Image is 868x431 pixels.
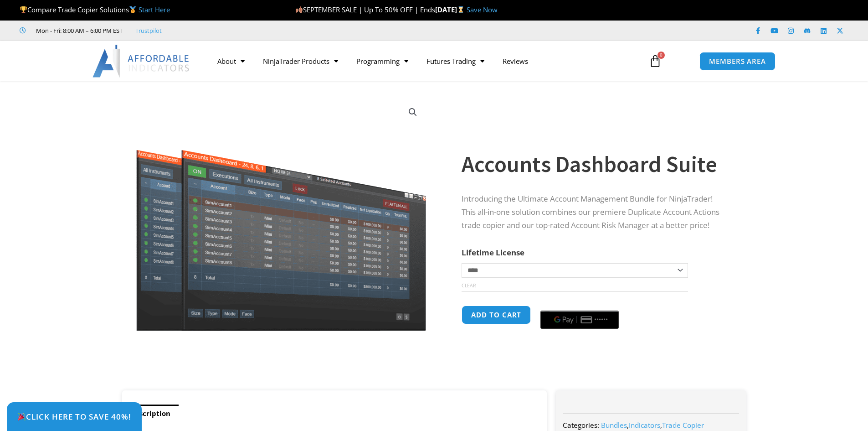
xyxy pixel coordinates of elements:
span: Compare Trade Copier Solutions [20,5,170,14]
a: Reviews [493,51,537,72]
a: Trustpilot [135,25,162,36]
a: 🎉Click Here to save 40%! [7,402,142,431]
text: •••••• [595,317,608,323]
a: Programming [347,51,417,72]
span: Click Here to save 40%! [17,413,131,421]
strong: [DATE] [435,5,467,14]
a: Clear options [462,282,476,289]
a: Save Now [467,5,498,14]
img: 🍂 [296,6,303,13]
iframe: Secure payment input frame [539,304,621,305]
img: LogoAI | Affordable Indicators – NinjaTrader [92,45,190,78]
label: Lifetime License [462,247,524,258]
img: 🏆 [20,6,27,13]
a: Futures Trading [417,51,493,72]
span: 0 [657,52,665,59]
a: MEMBERS AREA [699,52,776,71]
button: Add to cart [462,306,531,324]
p: Introducing the Ultimate Account Management Bundle for NinjaTrader! This all-in-one solution comb... [462,192,728,232]
img: 🥇 [129,6,136,13]
a: View full-screen image gallery [405,104,421,120]
span: MEMBERS AREA [709,58,766,65]
img: 🎉 [18,413,26,421]
h1: Accounts Dashboard Suite [462,148,728,180]
a: NinjaTrader Products [254,51,347,72]
span: SEPTEMBER SALE | Up To 50% OFF | Ends [295,5,435,14]
a: Start Here [139,5,170,14]
span: Mon - Fri: 8:00 AM – 6:00 PM EST [34,25,123,36]
button: Buy with GPay [540,311,619,329]
a: About [208,51,254,72]
a: 0 [635,48,675,74]
img: Screenshot 2024-08-26 155710eeeee [135,97,428,331]
nav: Menu [208,51,638,72]
img: ⌛ [457,6,464,13]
